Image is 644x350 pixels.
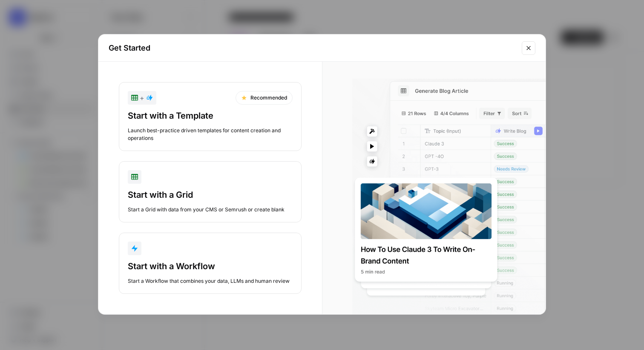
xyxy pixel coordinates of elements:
div: Start a Grid with data from your CMS or Semrush or create blank [128,206,293,213]
div: Start a Workflow that combines your data, LLMs and human review [128,277,293,285]
div: Recommended [236,91,293,105]
button: Close modal [522,41,535,55]
div: Launch best-practice driven templates for content creation and operations [128,127,293,142]
div: Start with a Workflow [128,260,293,272]
div: + [131,93,153,103]
button: Start with a GridStart a Grid with data from your CMS or Semrush or create blank [119,161,302,222]
h2: Get Started [109,42,517,54]
div: Start with a Grid [128,189,293,201]
div: Start with a Template [128,110,293,122]
button: +RecommendedStart with a TemplateLaunch best-practice driven templates for content creation and o... [119,82,302,151]
button: Start with a WorkflowStart a Workflow that combines your data, LLMs and human review [119,233,302,294]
